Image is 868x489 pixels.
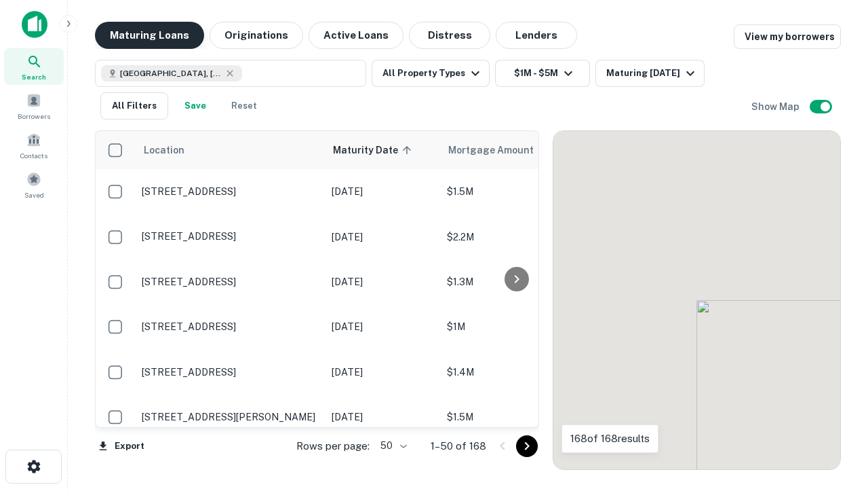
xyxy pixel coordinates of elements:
p: Rows per page: [296,438,370,454]
p: [STREET_ADDRESS] [142,276,318,288]
p: $1.5M [447,410,583,424]
p: 168 of 168 results [570,431,650,447]
button: Save your search to get updates of matches that match your search criteria. [174,92,217,120]
p: [DATE] [332,365,433,380]
p: [DATE] [332,410,433,424]
th: Location [135,131,325,169]
span: Borrowers [18,111,50,122]
p: [STREET_ADDRESS] [142,185,318,198]
span: [GEOGRAPHIC_DATA], [GEOGRAPHIC_DATA], [GEOGRAPHIC_DATA] [120,67,222,79]
p: [DATE] [332,319,433,334]
p: $1.3M [447,274,583,289]
p: [DATE] [332,184,433,199]
button: Export [95,436,148,456]
button: Active Loans [309,22,403,49]
button: Reset [222,92,266,120]
h6: Show Map [751,99,802,114]
span: Maturity Date [333,142,416,158]
p: [STREET_ADDRESS][PERSON_NAME] [142,411,318,423]
p: $1M [447,319,583,334]
div: 50 [375,436,409,456]
button: Lenders [496,22,577,49]
span: Mortgage Amount [448,142,551,158]
img: capitalize-icon.png [22,11,47,38]
a: Contacts [4,127,64,164]
button: All Filters [100,92,168,120]
div: Maturing [DATE] [606,65,698,81]
button: Distress [409,22,490,49]
button: Maturing Loans [95,22,204,49]
span: Saved [24,189,44,200]
p: $1.5M [447,184,583,199]
button: Go to next page [516,435,538,457]
span: Location [143,142,184,158]
button: $1M - $5M [495,60,590,87]
iframe: Chat Widget [800,380,868,446]
p: 1–50 of 168 [431,438,486,454]
button: [GEOGRAPHIC_DATA], [GEOGRAPHIC_DATA], [GEOGRAPHIC_DATA] [95,60,366,87]
th: Mortgage Amount [440,131,589,169]
p: [DATE] [332,230,433,244]
span: Contacts [20,150,47,161]
p: [STREET_ADDRESS] [142,366,318,378]
button: Maturing [DATE] [595,60,705,87]
p: $2.2M [447,230,583,244]
div: 0 0 [553,131,840,469]
a: Search [4,48,64,85]
p: [STREET_ADDRESS] [142,321,318,333]
p: [STREET_ADDRESS] [142,230,318,242]
span: Search [22,71,46,82]
a: Saved [4,166,64,203]
a: View my borrowers [734,24,841,49]
p: $1.4M [447,365,583,380]
a: Borrowers [4,88,64,124]
button: All Property Types [372,60,490,87]
p: [DATE] [332,274,433,289]
th: Maturity Date [325,131,440,169]
button: Originations [210,22,303,49]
